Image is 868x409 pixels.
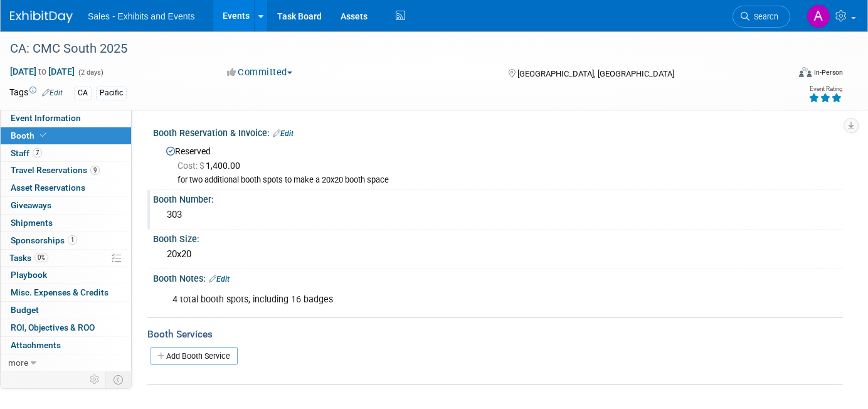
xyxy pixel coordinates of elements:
[34,253,48,262] span: 0%
[153,190,843,206] div: Booth Number:
[74,87,92,100] div: CA
[6,38,772,60] div: CA: CMC South 2025
[749,12,778,21] span: Search
[9,253,48,263] span: Tasks
[1,354,131,371] a: more
[1,302,131,319] a: Budget
[1,267,131,284] a: Playbook
[1,284,131,301] a: Misc. Expenses & Credits
[11,322,95,332] span: ROI, Objectives & ROO
[223,66,297,79] button: Committed
[1,232,131,249] a: Sponsorships1
[9,66,75,77] span: [DATE] [DATE]
[90,166,100,175] span: 9
[808,86,842,92] div: Event Rating
[209,275,230,284] a: Edit
[84,371,106,388] td: Personalize Event Tab Strip
[11,218,53,228] span: Shipments
[68,235,77,245] span: 1
[1,319,131,336] a: ROI, Objectives & ROO
[1,215,131,231] a: Shipments
[807,4,830,28] img: Alexandra Horne
[733,6,790,28] a: Search
[11,130,49,141] span: Booth
[11,340,61,350] span: Attachments
[8,358,28,368] span: more
[147,327,843,341] div: Booth Services
[1,337,131,354] a: Attachments
[153,230,843,245] div: Booth Size:
[1,145,131,162] a: Staff7
[273,129,294,138] a: Edit
[36,66,48,77] span: to
[1,162,131,179] a: Travel Reservations9
[11,200,51,210] span: Giveaways
[720,65,844,84] div: Event Format
[33,148,42,157] span: 7
[96,87,127,100] div: Pacific
[1,110,131,127] a: Event Information
[151,347,238,365] a: Add Booth Service
[177,175,834,186] div: for two additional booth spots to make a 20x20 booth space
[162,205,834,225] div: 303
[153,269,843,285] div: Booth Notes:
[164,287,709,312] div: 4 total booth spots, including 16 badges
[11,270,47,280] span: Playbook
[177,161,206,171] span: Cost: $
[162,245,834,264] div: 20x20
[1,179,131,196] a: Asset Reservations
[11,305,39,315] span: Budget
[1,197,131,214] a: Giveaways
[77,68,103,77] span: (2 days)
[88,11,194,21] span: Sales - Exhibits and Events
[11,287,109,297] span: Misc. Expenses & Credits
[10,11,73,23] img: ExhibitDay
[42,88,63,97] a: Edit
[162,142,834,186] div: Reserved
[11,235,77,245] span: Sponsorships
[813,68,843,77] div: In-Person
[11,165,100,175] span: Travel Reservations
[799,67,812,77] img: Format-Inperson.png
[11,148,42,158] span: Staff
[11,113,81,123] span: Event Information
[153,124,843,140] div: Booth Reservation & Invoice:
[1,250,131,267] a: Tasks0%
[11,183,85,193] span: Asset Reservations
[9,86,63,100] td: Tags
[517,69,674,78] span: [GEOGRAPHIC_DATA], [GEOGRAPHIC_DATA]
[106,371,132,388] td: Toggle Event Tabs
[40,132,46,139] i: Booth reservation complete
[177,161,245,171] span: 1,400.00
[1,127,131,144] a: Booth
